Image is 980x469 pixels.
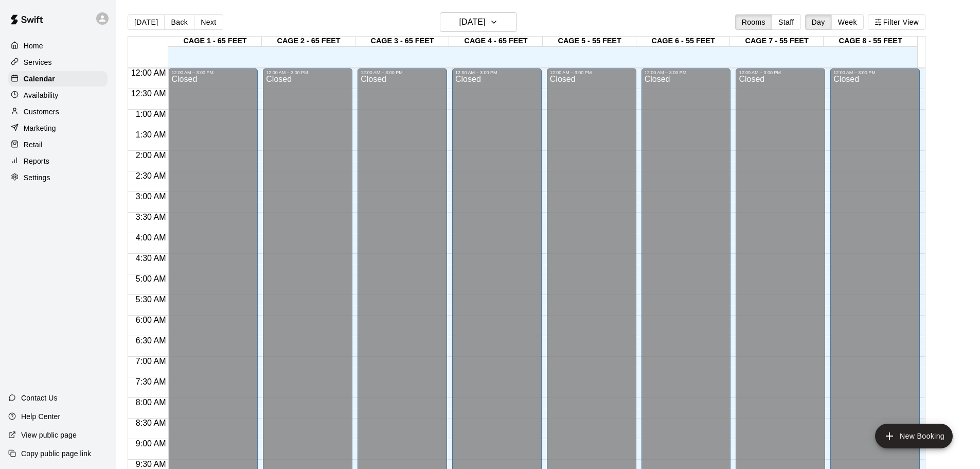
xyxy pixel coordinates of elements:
a: Home [8,38,108,54]
div: 12:00 AM – 3:00 PM [266,70,349,75]
div: CAGE 1 - 65 FEET [168,37,262,46]
button: Next [194,14,223,30]
p: Contact Us [21,393,58,403]
div: 12:00 AM – 3:00 PM [833,70,917,75]
span: 3:30 AM [133,213,169,221]
div: 12:00 AM – 3:00 PM [739,70,822,75]
a: Retail [8,137,108,152]
a: Services [8,55,108,70]
span: 4:00 AM [133,233,169,242]
div: CAGE 2 - 65 FEET [262,37,355,46]
button: Back [164,14,194,30]
span: 9:00 AM [133,439,169,448]
p: Customers [24,107,59,117]
button: [DATE] [440,12,517,32]
p: Marketing [24,123,56,133]
p: Availability [24,90,59,100]
div: 12:00 AM – 3:00 PM [645,70,728,75]
span: 1:30 AM [133,130,169,139]
div: CAGE 5 - 55 FEET [543,37,636,46]
p: Copy public page link [21,448,91,459]
p: Retail [24,140,43,150]
button: Staff [772,14,801,30]
div: 12:00 AM – 3:00 PM [550,70,633,75]
span: 8:30 AM [133,419,169,427]
span: 4:30 AM [133,254,169,263]
span: 1:00 AM [133,110,169,118]
button: [DATE] [128,14,165,30]
a: Settings [8,170,108,185]
span: 12:00 AM [129,68,169,77]
button: Filter View [868,14,925,30]
button: Day [805,14,832,30]
a: Calendar [8,71,108,86]
button: Week [831,14,864,30]
span: 5:30 AM [133,295,169,304]
p: Calendar [24,74,55,84]
span: 3:00 AM [133,192,169,201]
div: CAGE 4 - 65 FEET [449,37,543,46]
span: 5:00 AM [133,274,169,283]
span: 8:00 AM [133,398,169,407]
div: 12:00 AM – 3:00 PM [171,70,255,75]
a: Marketing [8,120,108,136]
p: Home [24,41,43,51]
div: CAGE 3 - 65 FEET [355,37,449,46]
span: 9:30 AM [133,460,169,468]
p: Services [24,57,52,67]
button: Rooms [735,14,772,30]
div: 12:00 AM – 3:00 PM [361,70,444,75]
a: Customers [8,104,108,119]
div: CAGE 7 - 55 FEET [730,37,824,46]
a: Availability [8,88,108,103]
div: 12:00 AM – 3:00 PM [455,70,539,75]
span: 7:00 AM [133,357,169,366]
span: 6:00 AM [133,316,169,324]
h6: [DATE] [459,15,486,29]
span: 12:30 AM [129,89,169,98]
p: Settings [24,172,50,183]
button: add [875,424,953,448]
div: CAGE 8 - 55 FEET [824,37,917,46]
span: 6:30 AM [133,336,169,345]
p: Help Center [21,411,60,422]
a: Reports [8,153,108,169]
span: 2:00 AM [133,151,169,160]
div: CAGE 6 - 55 FEET [636,37,730,46]
span: 7:30 AM [133,377,169,386]
p: View public page [21,430,77,440]
p: Reports [24,156,49,166]
span: 2:30 AM [133,171,169,180]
